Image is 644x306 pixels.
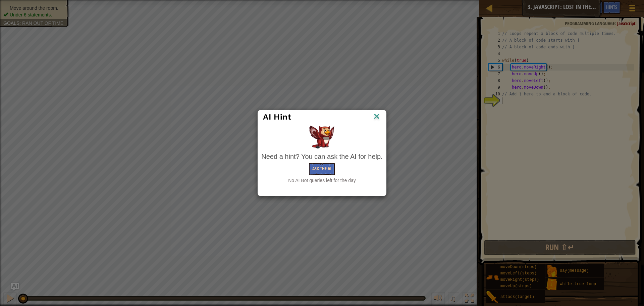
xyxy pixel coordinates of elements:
[309,163,335,175] button: Ask the AI
[372,112,381,122] img: IconClose.svg
[263,112,291,122] span: AI Hint
[309,126,334,148] img: AI Hint Animal
[261,177,382,184] div: No AI Bot queries left for the day
[261,152,382,162] div: Need a hint? You can ask the AI for help.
